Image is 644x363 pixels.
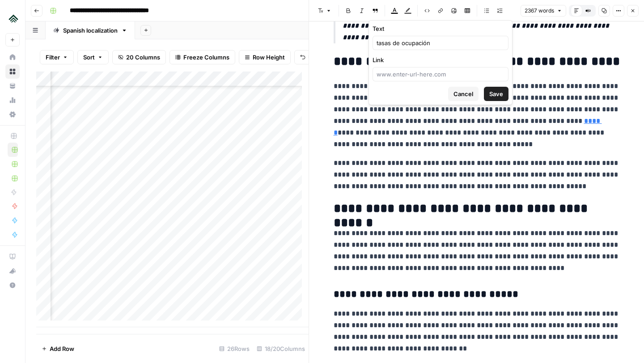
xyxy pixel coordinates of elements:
div: v 4.0.25 [25,14,44,21]
button: Filter [40,50,74,64]
a: Home [5,50,20,64]
a: Browse [5,64,20,79]
button: Help + Support [5,278,20,292]
button: Undo [294,50,329,64]
button: Add Row [36,342,80,356]
span: Freeze Columns [183,53,229,62]
a: AirOps Academy [5,249,20,264]
span: Save [489,89,503,98]
div: 18/20 Columns [253,342,309,356]
div: 26 Rows [216,342,253,356]
div: Dominio: [DOMAIN_NAME] [23,23,100,30]
button: Cancel [448,87,479,101]
input: Type placeholder [377,38,504,47]
label: Link [373,55,508,64]
button: 20 Columns [112,50,166,64]
input: www.enter-url-here.com [377,70,504,79]
a: Your Data [5,79,20,93]
button: Sort [77,50,109,64]
div: Dominio [47,53,68,59]
button: 2367 words [521,5,566,17]
span: 20 Columns [126,53,160,62]
button: What's new? [5,264,20,278]
button: Workspace: Uplisting [5,7,20,30]
button: Row Height [239,50,291,64]
span: Filter [46,53,60,62]
img: logo_orange.svg [14,14,21,21]
a: Settings [5,107,20,122]
img: tab_keywords_by_traffic_grey.svg [95,52,102,59]
img: website_grey.svg [14,23,21,30]
button: Freeze Columns [169,50,235,64]
img: Uplisting Logo [5,10,21,26]
a: Usage [5,93,20,107]
span: Sort [83,53,95,62]
div: Palabras clave [105,53,142,59]
span: Add Row [50,344,74,353]
div: What's new? [6,264,19,278]
img: tab_domain_overview_orange.svg [37,52,44,59]
button: Save [484,87,508,101]
span: 2367 words [525,7,554,15]
span: Row Height [253,53,285,62]
label: Text [373,24,508,33]
span: Cancel [453,89,473,98]
a: Spanish localization [46,21,135,39]
div: Spanish localization [63,26,118,35]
